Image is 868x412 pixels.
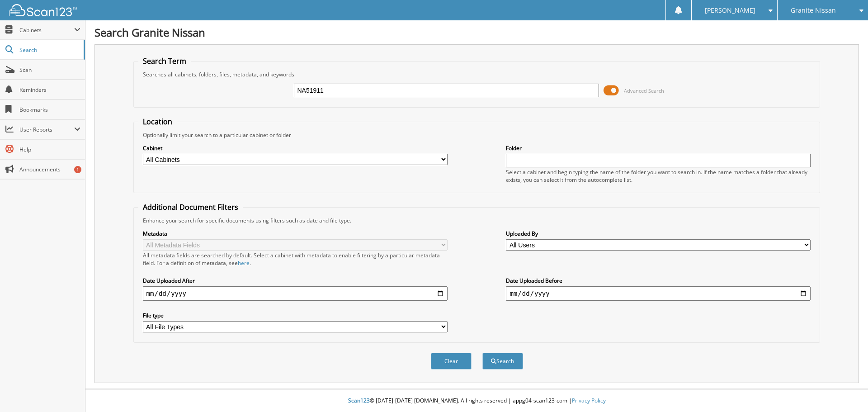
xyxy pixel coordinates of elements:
[431,353,472,369] button: Clear
[138,56,191,66] legend: Search Term
[138,117,177,127] legend: Location
[19,106,80,114] span: Bookmarks
[138,71,816,78] div: Searches all cabinets, folders, files, metadata, and keywords
[9,4,77,16] img: scan123-logo-white.svg
[19,146,80,153] span: Help
[138,131,816,139] div: Optionally limit your search to a particular cabinet or folder
[143,277,448,284] label: Date Uploaded After
[19,86,80,94] span: Reminders
[143,144,448,152] label: Cabinet
[74,166,81,173] div: 1
[138,202,243,212] legend: Additional Document Filters
[506,168,811,184] div: Select a cabinet and begin typing the name of the folder you want to search in. If the name match...
[19,46,79,54] span: Search
[506,277,811,284] label: Date Uploaded Before
[791,8,836,13] span: Granite Nissan
[238,259,250,267] a: here
[19,126,74,133] span: User Reports
[348,397,370,404] span: Scan123
[143,230,448,237] label: Metadata
[705,8,755,13] span: [PERSON_NAME]
[572,397,606,404] a: Privacy Policy
[624,87,664,94] span: Advanced Search
[506,230,811,237] label: Uploaded By
[19,26,74,34] span: Cabinets
[19,166,80,173] span: Announcements
[482,353,523,369] button: Search
[143,312,448,319] label: File type
[138,217,816,224] div: Enhance your search for specific documents using filters such as date and file type.
[823,369,868,412] iframe: Chat Widget
[85,390,868,412] div: © [DATE]-[DATE] [DOMAIN_NAME]. All rights reserved | appg04-scan123-com |
[94,25,859,40] h1: Search Granite Nissan
[143,251,448,267] div: All metadata fields are searched by default. Select a cabinet with metadata to enable filtering b...
[19,66,80,74] span: Scan
[143,286,448,301] input: start
[506,144,811,152] label: Folder
[506,286,811,301] input: end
